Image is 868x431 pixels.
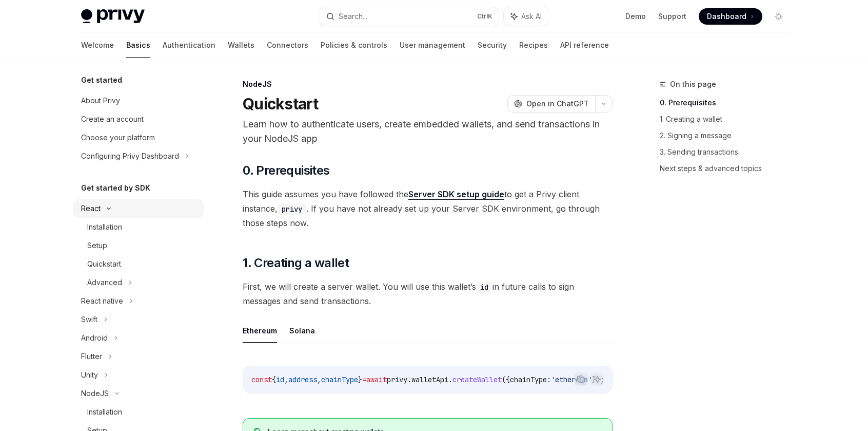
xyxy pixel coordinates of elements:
span: = [362,375,366,384]
span: 1. Creating a wallet [243,255,349,271]
a: Policies & controls [321,33,387,58]
div: Unity [81,369,98,381]
a: Connectors [267,33,308,58]
code: privy [278,203,306,215]
a: Authentication [163,33,215,58]
div: NodeJS [243,79,613,89]
a: Welcome [81,33,114,58]
a: 2. Signing a message [660,127,795,144]
h1: Quickstart [243,95,319,113]
img: light logo [81,9,145,24]
span: walletApi [411,375,448,384]
span: Ask AI [521,11,542,22]
div: About Privy [81,95,120,107]
div: Create an account [81,113,144,125]
button: Open in ChatGPT [507,95,595,113]
a: Next steps & advanced topics [660,160,795,177]
button: Ask AI [590,372,604,386]
a: Server SDK setup guide [408,189,504,200]
a: Wallets [228,33,254,58]
span: address [288,375,317,384]
span: id [276,375,284,384]
a: 1. Creating a wallet [660,111,795,127]
a: Installation [73,403,204,421]
a: Basics [126,33,150,58]
a: Recipes [519,33,548,58]
span: privy [387,375,407,384]
span: . [448,375,452,384]
a: API reference [560,33,609,58]
button: Solana [289,318,315,343]
span: . [407,375,411,384]
button: Copy the contents from the code block [574,372,587,386]
button: Search...CtrlK [319,7,499,26]
div: Android [81,332,108,344]
div: Choose your platform [81,132,155,144]
div: Installation [87,406,122,418]
button: Toggle dark mode [771,8,787,25]
p: Learn how to authenticate users, create embedded wallets, and send transactions in your NodeJS app [243,117,613,146]
a: Demo [625,11,646,22]
span: 0. Prerequisites [243,162,329,179]
span: chainType [321,375,358,384]
div: Setup [87,239,107,252]
div: Swift [81,313,97,326]
span: 'ethereum' [551,375,592,384]
span: await [366,375,387,384]
span: , [284,375,288,384]
span: { [272,375,276,384]
h5: Get started [81,74,122,86]
a: Quickstart [73,255,204,273]
span: ({ [502,375,510,384]
div: NodeJS [81,387,109,400]
a: Dashboard [699,8,762,25]
div: Advanced [87,276,122,289]
span: Open in ChatGPT [526,99,589,109]
a: Installation [73,218,204,236]
span: } [358,375,362,384]
div: Search... [339,10,367,23]
span: , [317,375,321,384]
a: Support [658,11,686,22]
div: React [81,202,101,215]
a: 0. Prerequisites [660,95,795,111]
div: Flutter [81,350,102,363]
a: About Privy [73,91,204,110]
a: Security [478,33,507,58]
span: Dashboard [707,11,746,22]
div: React native [81,295,123,307]
div: Quickstart [87,258,121,270]
span: This guide assumes you have followed the to get a Privy client instance, . If you have not alread... [243,187,613,230]
a: Create an account [73,110,204,128]
span: Ctrl K [477,12,492,21]
span: chainType: [510,375,551,384]
a: User management [400,33,465,58]
h5: Get started by SDK [81,182,150,194]
span: const [251,375,272,384]
a: Setup [73,236,204,255]
div: Installation [87,221,122,233]
span: First, we will create a server wallet. You will use this wallet’s in future calls to sign message... [243,279,613,308]
span: On this page [670,78,716,90]
a: Choose your platform [73,128,204,147]
button: Ask AI [504,7,549,26]
div: Configuring Privy Dashboard [81,150,179,162]
a: 3. Sending transactions [660,144,795,160]
code: id [476,282,492,293]
span: createWallet [452,375,502,384]
button: Ethereum [243,318,277,343]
